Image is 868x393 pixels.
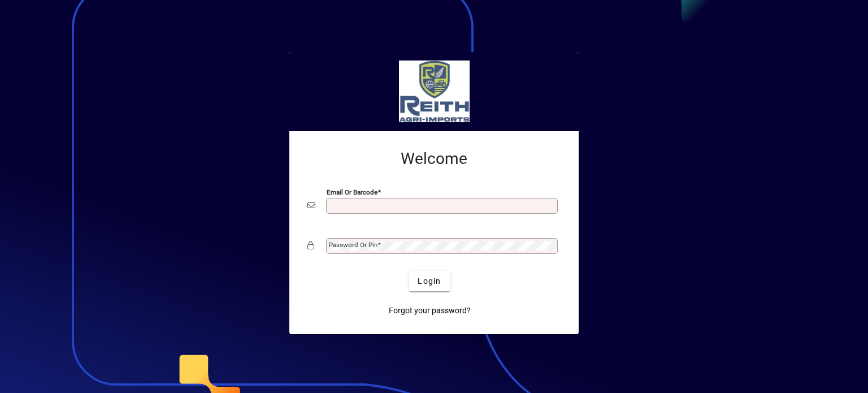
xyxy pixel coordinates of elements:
[409,271,450,291] button: Login
[329,241,377,249] mat-label: Password or Pin
[384,300,475,321] a: Forgot your password?
[307,149,561,169] h2: Welcome
[327,188,377,196] mat-label: Email or Barcode
[418,275,441,287] span: Login
[389,305,471,317] span: Forgot your password?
